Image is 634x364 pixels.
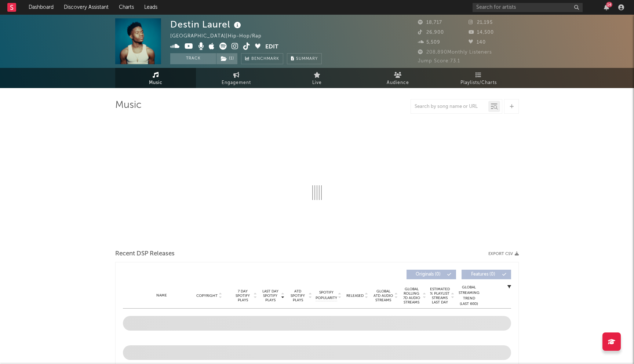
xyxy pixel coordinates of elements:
[418,50,492,55] span: 208,890 Monthly Listeners
[418,59,460,63] span: Jump Score: 73.1
[401,287,422,305] span: Global Rolling 7D Audio Streams
[346,294,364,298] span: Released
[216,53,238,64] span: ( 1 )
[606,2,612,7] div: 14
[138,293,186,298] div: Name
[296,57,318,61] span: Summary
[287,53,322,64] button: Summary
[411,272,445,277] span: Originals ( 0 )
[233,289,252,302] span: 7 Day Spotify Plays
[418,20,442,25] span: 18,717
[458,285,480,307] div: Global Streaming Trend (Last 60D)
[469,30,494,35] span: 14,500
[170,32,270,41] div: [GEOGRAPHIC_DATA] | Hip-Hop/Rap
[288,289,307,302] span: ATD Spotify Plays
[149,79,163,87] span: Music
[357,68,438,88] a: Audience
[469,40,486,45] span: 140
[488,252,519,256] button: Export CSV
[277,68,357,88] a: Live
[604,4,609,10] button: 14
[387,79,409,87] span: Audience
[260,289,280,302] span: Last Day Spotify Plays
[196,68,277,88] a: Engagement
[411,104,488,110] input: Search by song name or URL
[196,294,218,298] span: Copyright
[438,68,519,88] a: Playlists/Charts
[170,18,243,30] div: Destin Laurel
[251,55,279,63] span: Benchmark
[222,79,251,87] span: Engagement
[216,53,237,64] button: (1)
[170,53,216,64] button: Track
[466,272,500,277] span: Features ( 0 )
[407,270,456,279] button: Originals(0)
[373,289,393,302] span: Global ATD Audio Streams
[418,30,444,35] span: 26,900
[115,250,175,258] span: Recent DSP Releases
[469,20,493,25] span: 21,195
[312,79,322,87] span: Live
[115,68,196,88] a: Music
[316,290,337,301] span: Spotify Popularity
[265,43,278,52] button: Edit
[462,270,511,279] button: Features(0)
[473,3,583,12] input: Search for artists
[430,287,450,305] span: Estimated % Playlist Streams Last Day
[460,79,497,87] span: Playlists/Charts
[241,53,283,64] a: Benchmark
[418,40,440,45] span: 5,509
